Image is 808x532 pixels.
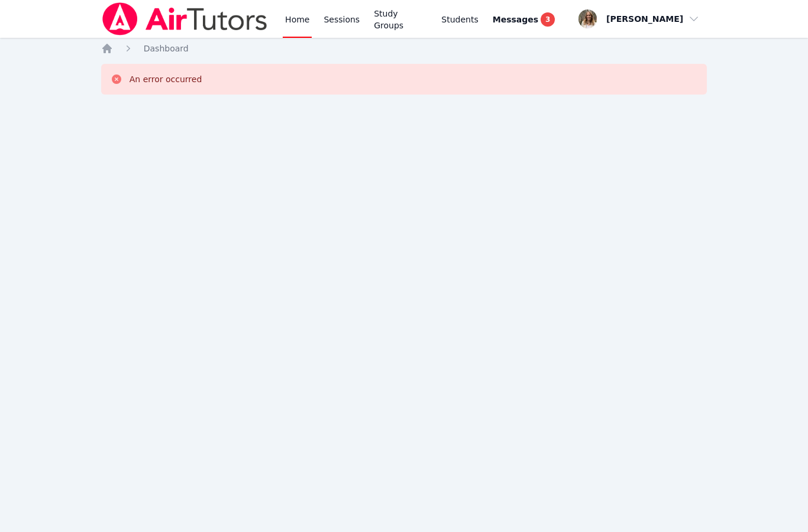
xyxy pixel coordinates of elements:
[130,73,202,85] div: An error occurred
[144,43,189,54] a: Dashboard
[101,2,269,35] img: Air Tutors
[541,12,555,27] span: 3
[144,44,189,53] span: Dashboard
[101,43,707,54] nav: Breadcrumb
[493,14,538,25] span: Messages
